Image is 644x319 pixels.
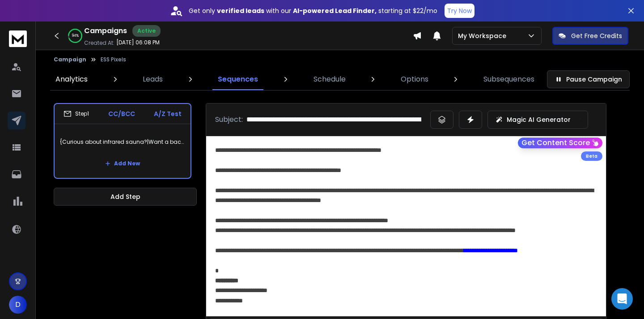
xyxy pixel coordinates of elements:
p: Get only with our starting at $22/mo [189,6,437,15]
p: {Curious about infrared sauna?|Want a backyard oasis {{first_name}}?} [60,129,185,155]
p: Get Free Credits [571,31,622,40]
button: Add Step [54,188,197,206]
p: A/Z Test [154,109,182,118]
button: Add New [98,155,147,172]
p: [DATE] 06:08 PM [116,39,160,46]
p: Try Now [447,6,472,15]
strong: verified leads [217,6,264,15]
a: Options [395,69,434,90]
a: Leads [137,69,168,90]
a: Sequences [212,69,263,90]
img: logo [9,30,27,47]
div: Open Intercom Messenger [611,288,633,310]
p: Subject: [215,114,243,125]
p: Sequences [218,74,258,85]
button: D [9,296,27,314]
button: Get Free Credits [552,27,628,45]
div: Step 1 [64,110,89,118]
button: Magic AI Generator [487,111,588,129]
p: Analytics [55,74,88,85]
button: Try Now [445,4,475,18]
p: ESS Pixels [101,56,126,63]
p: Schedule [314,74,346,85]
p: Created At: [84,39,114,47]
a: Analytics [50,69,93,90]
a: Schedule [308,69,351,90]
h1: Campaigns [84,26,127,36]
p: Subsequences [483,74,534,85]
div: Active [132,25,161,37]
p: 94 % [72,33,79,39]
li: Step1CC/BCCA/Z Test{Curious about infrared sauna?|Want a backyard oasis {{first_name}}?}Add New [54,103,191,179]
p: Leads [143,74,163,85]
strong: AI-powered Lead Finder, [293,6,377,15]
p: Options [401,74,428,85]
a: Subsequences [478,69,540,90]
button: Pause Campaign [547,70,630,88]
div: Beta [581,151,602,161]
button: Campaign [54,56,86,63]
button: Get Content Score [518,138,602,148]
p: Magic AI Generator [507,115,571,124]
p: CC/BCC [108,109,135,118]
p: My Workspace [458,31,510,40]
